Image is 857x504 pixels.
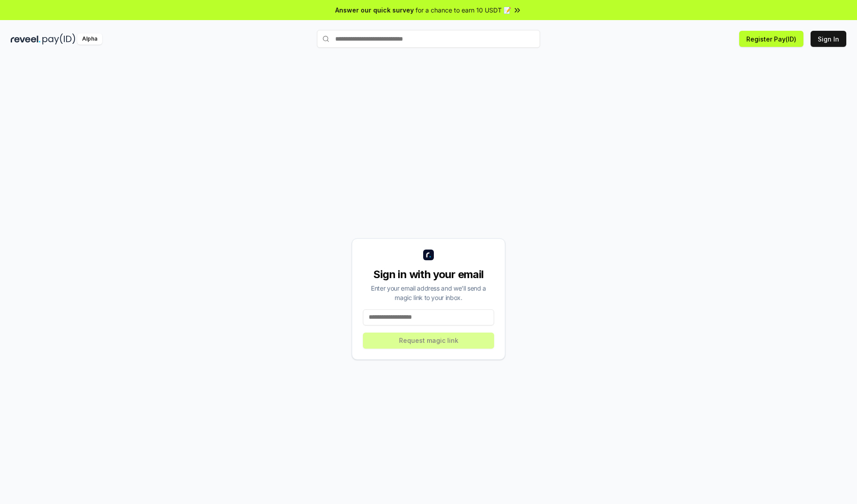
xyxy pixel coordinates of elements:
span: Answer our quick survey [335,5,414,15]
button: Sign In [811,31,846,47]
div: Enter your email address and we’ll send a magic link to your inbox. [363,283,494,302]
div: Sign in with your email [363,267,494,282]
div: Alpha [77,33,102,45]
img: reveel_dark [11,33,41,45]
button: Register Pay(ID) [739,31,803,47]
img: logo_small [423,250,434,260]
img: pay_id [42,33,75,45]
span: for a chance to earn 10 USDT 📝 [416,5,511,15]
